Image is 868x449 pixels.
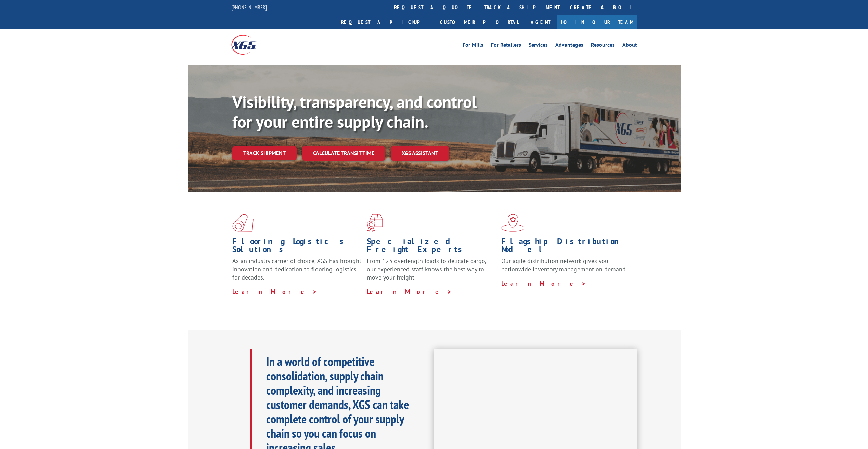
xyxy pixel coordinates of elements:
[491,42,521,50] a: For Retailers
[336,15,435,29] a: Request a pickup
[391,146,449,161] a: XGS ASSISTANT
[622,42,637,50] a: About
[231,4,267,11] a: [PHONE_NUMBER]
[591,42,615,50] a: Resources
[501,257,627,273] span: Our agile distribution network gives you nationwide inventory management on demand.
[501,214,525,232] img: xgs-icon-flagship-distribution-model-red
[232,91,477,132] b: Visibility, transparency, and control for your entire supply chain.
[232,257,361,281] span: As an industry carrier of choice, XGS has brought innovation and dedication to flooring logistics...
[367,237,496,257] h1: Specialized Freight Experts
[555,42,583,50] a: Advantages
[557,15,637,29] a: Join Our Team
[501,237,631,257] h1: Flagship Distribution Model
[232,146,297,160] a: Track shipment
[435,15,524,29] a: Customer Portal
[232,214,254,232] img: xgs-icon-total-supply-chain-intelligence-red
[367,257,496,287] p: From 123 overlength loads to delicate cargo, our experienced staff knows the best way to move you...
[463,42,483,50] a: For Mills
[367,214,383,232] img: xgs-icon-focused-on-flooring-red
[529,42,548,50] a: Services
[524,15,557,29] a: Agent
[501,280,586,287] a: Learn More >
[302,146,385,161] a: Calculate transit time
[367,288,452,296] a: Learn More >
[232,288,318,296] a: Learn More >
[232,237,362,257] h1: Flooring Logistics Solutions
